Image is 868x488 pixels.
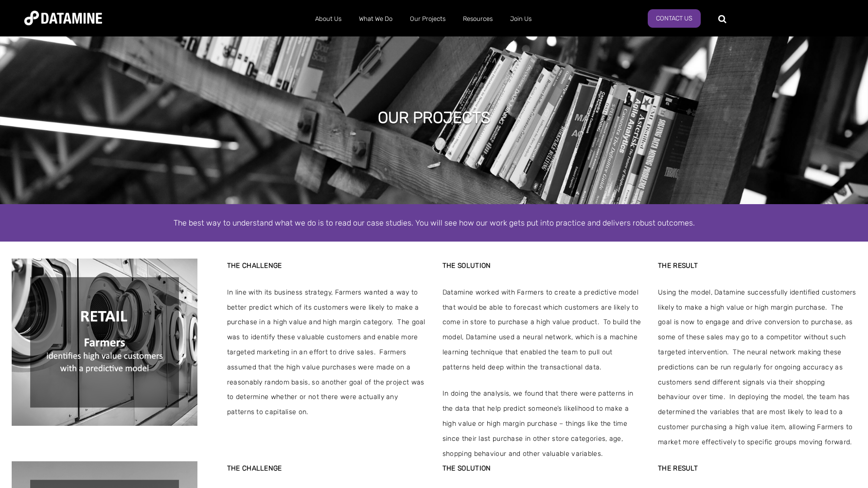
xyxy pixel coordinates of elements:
[378,107,491,128] h1: Our projects
[443,285,641,375] span: Datamine worked with Farmers to create a predictive model that would be able to forecast which cu...
[401,6,454,32] a: Our Projects
[443,386,641,461] span: In doing the analysis, we found that there were patterns in the data that help predict someone’s ...
[501,6,540,32] a: Join Us
[350,6,401,32] a: What We Do
[658,464,698,472] strong: THE RESULT
[658,261,698,270] strong: THE RESULT
[306,6,350,32] a: About Us
[648,9,701,28] a: Contact Us
[227,285,425,420] span: In line with its business strategy, Farmers wanted a way to better predict which of its customers...
[24,11,102,25] img: Datamine
[157,216,711,229] div: The best way to understand what we do is to read our case studies. You will see how our work gets...
[443,464,491,472] strong: THE SOLUTION
[227,464,282,472] strong: THE CHALLENGE
[658,285,856,450] span: Using the model, Datamine successfully identified customers likely to make a high value or high m...
[227,261,282,270] strong: THE CHALLENGE
[443,261,491,270] strong: THE SOLUTION
[12,259,197,425] img: Farmers%20Case%20Study%20Image-1.png
[454,6,501,32] a: Resources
